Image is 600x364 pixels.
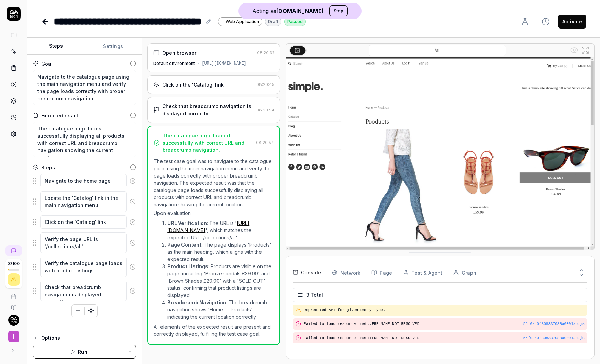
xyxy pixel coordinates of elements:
pre: Deprecated API for given entry type. [304,307,585,313]
button: I [3,326,24,343]
button: Steps [27,38,85,55]
img: 7ccf6c19-61ad-4a6c-8811-018b02a1b829.jpg [8,315,19,326]
span: I [8,331,19,342]
strong: Breadcrumb Navigation [167,299,226,305]
div: Open browser [162,49,196,56]
div: Steps [41,164,55,171]
div: [URL][DOMAIN_NAME] [202,60,246,67]
time: 08:20:37 [257,50,274,55]
a: Documentation [3,299,24,310]
p: All elements of the expected result are present and correctly displayed, fulfilling the test case... [154,323,274,338]
button: Stop [329,5,348,16]
p: Upon evaluation: [154,209,274,217]
li: : The URL is ' ', which matches the expected URL '/collections/all'. [167,219,274,241]
div: Suggestions [33,174,136,188]
span: 3 / 100 [8,262,20,266]
div: Draft [265,17,281,26]
button: Page [371,263,392,282]
button: Remove step [127,260,138,274]
button: Network [332,263,360,282]
button: Graph [453,263,476,282]
button: Show all interative elements [569,45,580,56]
button: Console [293,263,321,282]
button: Test & Agent [403,263,442,282]
pre: Failed to load resource: net::ERR_NAME_NOT_RESOLVED [304,335,585,341]
pre: Failed to load resource: net::ERR_NAME_NOT_RESOLVED [304,321,585,327]
button: Run [33,345,124,359]
div: Options [41,334,136,342]
span: Web Application [226,19,259,25]
a: Book a call with us [3,288,24,299]
time: 08:20:45 [256,82,274,87]
div: Suggestions [33,232,136,253]
button: 55f0a404808337080a0001ab.js [523,321,585,327]
div: The catalogue page loaded successfully with correct URL and breadcrumb navigation. [163,132,253,153]
strong: Product Listings [167,263,208,269]
strong: Page Content [167,242,201,248]
div: Expected result [41,112,78,119]
li: : The breadcrumb navigation shows 'Home — Products', indicating the current location correctly. [167,299,274,320]
div: Suggestions [33,280,136,302]
div: Suggestions [33,256,136,277]
p: The test case goal was to navigate to the catalogue page using the main navigation menu and verif... [154,158,274,208]
button: Remove step [127,236,138,250]
button: Options [33,334,136,342]
button: 55f0a404808337080a0001ab.js [523,335,585,341]
div: Default environment [153,60,195,67]
button: Remove step [127,215,138,229]
div: Suggestions [33,191,136,212]
a: New conversation [5,245,22,256]
div: Passed [284,17,306,26]
li: : Products are visible on the page, including 'Bronze sandals £39.99' and 'Brown Shades £20.00' w... [167,263,274,299]
button: Remove step [127,284,138,298]
img: Screenshot [286,57,594,250]
button: Remove step [127,174,138,188]
button: View version history [537,15,554,29]
div: Suggestions [33,215,136,229]
a: Web Application [218,17,262,26]
div: Check that breadcrumb navigation is displayed correctly [162,103,253,117]
button: Activate [558,15,586,29]
time: 08:20:54 [256,107,274,112]
strong: URL Verification [167,220,207,226]
button: Open in full screen [580,45,591,56]
div: Click on the 'Catalog' link [162,81,224,88]
time: 08:20:54 [256,140,274,145]
li: : The page displays 'Products' as the main heading, which aligns with the expected result. [167,241,274,263]
button: Remove step [127,195,138,208]
button: Settings [85,38,142,55]
div: Goal [41,60,53,67]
